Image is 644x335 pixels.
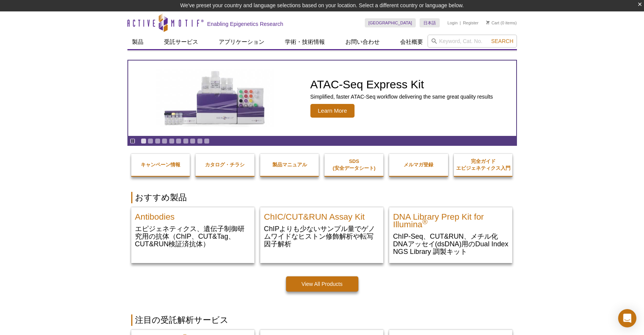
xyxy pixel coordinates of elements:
[389,207,512,263] a: DNA Library Prep Kit for Illumina DNA Library Prep Kit for Illumina® ChIP-Seq、CUT&RUN、メチル化DNAアッセイ...
[204,138,210,144] a: Go to slide 10
[183,138,189,144] a: Go to slide 7
[176,138,181,144] a: Go to slide 6
[135,225,251,248] p: エピジェネティクス、遺伝子制御研究用の抗体（ChIP、CUT&Tag、CUT&RUN検証済抗体）
[324,150,383,179] a: SDS(安全データシート)
[489,38,515,45] button: Search
[404,162,433,167] strong: メルマガ登録
[141,162,180,167] strong: キャンペーン情報
[272,162,307,167] strong: 製品マニュアル
[486,18,517,27] li: (0 items)
[131,192,513,203] h2: おすすめ製品
[153,69,278,127] img: ATAC-Seq Express Kit
[260,207,383,255] a: ChIC/CUT&RUN Assay Kit ChIC/CUT&RUN Assay Kit ChIPよりも少ないサンプル量でゲノムワイドなヒストン修飾解析や転写因子解析
[159,35,203,49] a: 受託サービス
[131,207,254,255] a: All Antibodies Antibodies エピジェネティクス、遺伝子制御研究用の抗体（ChIP、CUT&Tag、CUT&RUN検証済抗体）
[197,138,203,144] a: Go to slide 9
[420,18,440,27] a: 日本語
[486,20,499,26] a: Cart
[341,35,384,49] a: お問い合わせ
[389,154,448,176] a: メルマガ登録
[196,154,254,176] a: カタログ・チラシ
[310,93,493,100] p: Simplified, faster ATAC-Seq workflow delivering the same great quality results
[393,232,509,255] p: ChIP-Seq、CUT&RUN、メチル化DNAアッセイ(dsDNA)用のDual Index NGS Library 調製キット
[280,35,329,49] a: 学術・技術情報
[131,154,190,176] a: キャンペーン情報
[365,18,416,27] a: [GEOGRAPHIC_DATA]
[162,138,167,144] a: Go to slide 4
[332,158,375,171] strong: SDS (安全データシート)
[396,35,428,49] a: 会社概要
[260,154,319,176] a: 製品マニュアル
[169,138,175,144] a: Go to slide 5
[618,309,636,327] div: Open Intercom Messenger
[128,61,516,136] article: ATAC-Seq Express Kit
[428,35,517,48] input: Keyword, Cat. No.
[131,314,513,326] h2: 注目の受託解析サービス
[127,35,148,49] a: 製品
[190,138,196,144] a: Go to slide 8
[460,18,461,27] li: |
[454,150,513,179] a: 完全ガイドエピジェネティクス入門
[135,209,251,221] h2: Antibodies
[447,20,458,26] a: Login
[310,104,355,118] span: Learn More
[205,162,245,167] strong: カタログ・チラシ
[148,138,153,144] a: Go to slide 2
[130,138,135,144] a: Toggle autoplay
[456,158,510,171] strong: 完全ガイド エピジェネティクス入門
[310,79,493,90] h2: ATAC-Seq Express Kit
[491,38,513,44] span: Search
[155,138,161,144] a: Go to slide 3
[207,21,283,27] h2: Enabling Epigenetics Research
[264,209,380,221] h2: ChIC/CUT&RUN Assay Kit
[141,138,146,144] a: Go to slide 1
[463,20,479,26] a: Register
[486,21,490,24] img: Your Cart
[214,35,269,49] a: アプリケーション
[264,225,380,248] p: ChIPよりも少ないサンプル量でゲノムワイドなヒストン修飾解析や転写因子解析
[128,61,516,136] a: ATAC-Seq Express Kit ATAC-Seq Express Kit Simplified, faster ATAC-Seq workflow delivering the sam...
[422,218,428,226] sup: ®
[393,209,509,228] h2: DNA Library Prep Kit for Illumina
[286,276,358,292] a: View All Products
